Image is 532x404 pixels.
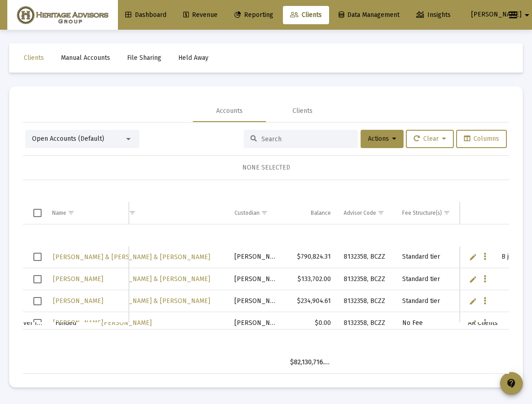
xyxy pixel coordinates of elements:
[23,180,509,374] div: Data grid
[216,106,243,116] div: Accounts
[1,312,49,334] td: Rollover IRA
[290,11,322,19] span: Clients
[234,209,260,217] div: Custodian
[311,209,331,217] div: Balance
[406,130,454,148] button: Clear
[176,6,225,24] a: Revenue
[228,312,284,334] td: [PERSON_NAME]
[101,250,211,264] a: [PERSON_NAME] & [PERSON_NAME]
[52,294,104,308] a: [PERSON_NAME]
[344,209,376,217] div: Advisor Code
[506,378,517,389] mat-icon: contact_support
[402,209,442,217] div: Fee Structure(s)
[361,130,404,148] button: Actions
[33,275,42,283] div: Select row
[125,11,166,19] span: Dashboard
[53,297,103,305] span: [PERSON_NAME]
[284,290,337,312] td: $234,904.61
[52,209,66,217] div: Name
[337,290,396,312] td: 8132358, BCZZ
[443,209,450,216] span: Show filter options for column 'Fee Structure(s)'
[101,253,210,261] span: [PERSON_NAME] & [PERSON_NAME]
[33,253,42,261] div: Select row
[261,209,268,216] span: Show filter options for column 'Custodian'
[416,11,451,19] span: Insights
[469,297,477,305] a: Edit
[261,135,351,143] input: Search
[101,297,210,305] span: [PERSON_NAME] & [PERSON_NAME]
[469,275,477,283] a: Edit
[331,6,407,24] a: Data Management
[396,268,462,290] td: Standard tier
[396,202,462,224] td: Column Fee Structure(s)
[53,49,117,67] a: Manual Accounts
[53,319,103,327] span: [PERSON_NAME]
[61,54,110,62] span: Manual Accounts
[16,49,51,67] a: Clients
[469,253,477,261] a: Edit
[101,319,152,327] span: [PERSON_NAME]
[460,5,502,24] button: [PERSON_NAME]
[68,209,74,216] span: Show filter options for column 'Name'
[52,250,163,264] a: [PERSON_NAME] & [PERSON_NAME]
[171,49,216,67] a: Held Away
[396,290,462,312] td: Standard tier
[228,246,284,268] td: [PERSON_NAME]
[52,316,104,330] a: [PERSON_NAME]
[183,11,218,19] span: Revenue
[53,253,162,261] span: [PERSON_NAME] & [PERSON_NAME]
[46,202,129,224] td: Column Name
[101,316,153,330] a: [PERSON_NAME]
[33,319,42,327] div: Select row
[228,268,284,290] td: [PERSON_NAME]
[129,209,136,216] span: Show filter options for column 'Household'
[234,11,273,19] span: Reporting
[101,294,211,308] a: [PERSON_NAME] & [PERSON_NAME]
[464,135,499,143] span: Columns
[227,6,281,24] a: Reporting
[33,297,42,305] div: Select row
[414,135,446,143] span: Clear
[94,202,228,224] td: Column Household
[284,268,337,290] td: $133,702.00
[53,275,103,283] span: [PERSON_NAME]
[337,202,396,224] td: Column Advisor Code
[118,6,174,24] a: Dashboard
[396,246,462,268] td: Standard tier
[378,209,384,216] span: Show filter options for column 'Advisor Code'
[471,11,521,19] span: [PERSON_NAME]
[127,54,161,62] span: File Sharing
[24,54,44,62] span: Clients
[52,272,104,286] a: [PERSON_NAME]
[368,135,396,143] span: Actions
[284,246,337,268] td: $790,824.31
[101,272,211,286] a: [PERSON_NAME] & [PERSON_NAME]
[32,135,104,143] span: Open Accounts (Default)
[30,163,502,172] div: NONE SELECTED
[290,358,330,367] div: $82,130,716.71
[409,6,458,24] a: Insights
[293,106,313,116] div: Clients
[396,312,462,334] td: No Fee
[339,11,399,19] span: Data Management
[456,130,507,148] button: Columns
[228,290,284,312] td: [PERSON_NAME]
[228,202,284,224] td: Column Custodian
[337,268,396,290] td: 8132358, BCZZ
[337,312,396,334] td: 8132358, BCZZ
[33,209,42,217] div: Select all
[120,49,169,67] a: File Sharing
[284,312,337,334] td: $0.00
[14,6,111,24] img: Dashboard
[337,246,396,268] td: 8132358, BCZZ
[283,6,329,24] a: Clients
[178,54,208,62] span: Held Away
[284,202,337,224] td: Column Balance
[101,275,210,283] span: [PERSON_NAME] & [PERSON_NAME]
[55,319,88,328] div: Funded
[469,319,477,327] a: Edit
